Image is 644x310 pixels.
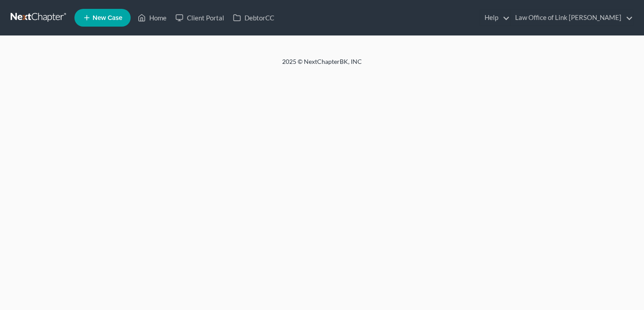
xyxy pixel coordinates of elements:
a: Help [480,10,510,26]
div: 2025 © NextChapterBK, INC [70,57,574,73]
a: Client Portal [171,10,229,26]
a: Home [133,10,171,26]
new-legal-case-button: New Case [74,9,131,27]
a: DebtorCC [229,10,279,26]
a: Law Office of Link [PERSON_NAME] [511,10,633,26]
